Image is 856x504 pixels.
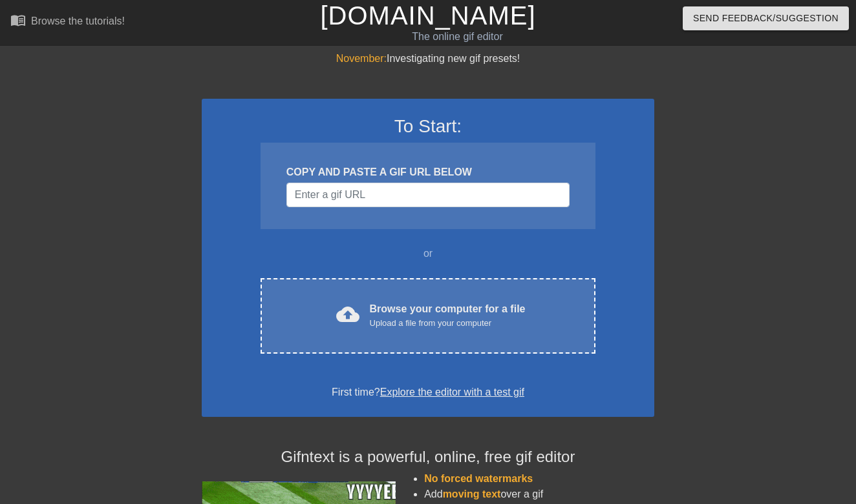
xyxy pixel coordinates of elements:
span: Send Feedback/Suggestion [693,10,839,26]
span: November: [336,53,387,64]
div: Browse the tutorials! [31,15,125,26]
span: menu_book [10,12,26,28]
a: Explore the editor with a test gif [380,387,524,398]
h4: Gifntext is a powerful, online, free gif editor [202,448,654,467]
div: Investigating new gif presets! [202,51,654,66]
div: Upload a file from your computer [370,317,526,330]
div: The online gif editor [292,29,623,45]
div: First time? [219,385,637,400]
input: Username [286,183,570,207]
li: Add over a gif [424,487,654,502]
span: moving text [443,489,501,499]
span: cloud_upload [336,303,359,326]
span: No forced watermarks [424,473,533,484]
div: or [235,246,621,261]
h3: To Start: [219,116,637,137]
div: Browse your computer for a file [370,301,526,330]
a: Browse the tutorials! [10,12,125,32]
a: [DOMAIN_NAME] [320,1,535,30]
div: COPY AND PASTE A GIF URL BELOW [286,165,570,180]
button: Send Feedback/Suggestion [683,6,849,30]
